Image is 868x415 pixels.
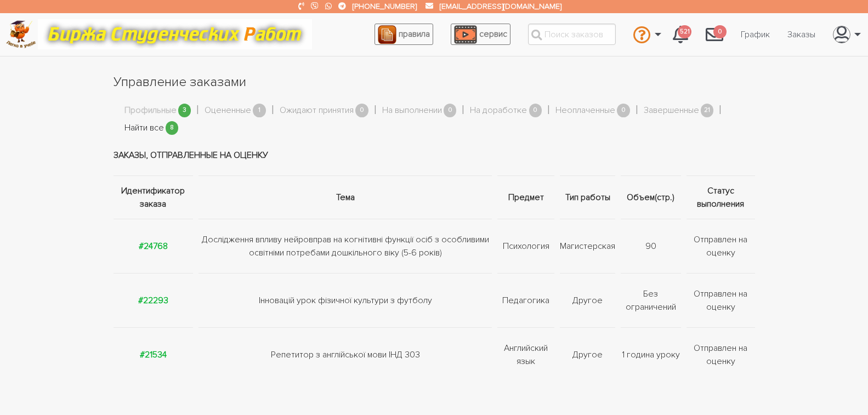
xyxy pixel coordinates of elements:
img: motto-12e01f5a76059d5f6a28199ef077b1f78e012cfde436ab5cf1d4517935686d32.gif [38,19,312,49]
td: Дослідження впливу нейровправ на когнітивні функції осіб з особливими освітніми потребами дошкіль... [196,219,495,274]
span: 0 [444,104,457,117]
span: сервис [479,29,507,39]
a: #22293 [138,295,168,306]
th: Объем(стр.) [618,176,683,219]
td: Отправлен на оценку [684,328,755,382]
span: правила [399,29,430,39]
td: Педагогика [495,274,557,328]
td: Інновацій урок фізичної культури з футболу [196,274,495,328]
td: Отправлен на оценку [684,219,755,274]
a: На выполнении [382,104,442,118]
span: 0 [529,104,542,117]
td: Английский язык [495,328,557,382]
a: Оцененные [205,104,251,118]
a: На доработке [470,104,527,118]
span: 0 [355,104,368,117]
td: 1 година уроку [618,328,683,382]
th: Статус выполнения [684,176,755,219]
span: 3 [178,104,191,117]
span: 8 [166,121,179,135]
th: Тип работы [557,176,618,219]
a: Заказы [779,24,824,45]
a: График [732,24,779,45]
a: [EMAIL_ADDRESS][DOMAIN_NAME] [440,2,561,11]
img: play_icon-49f7f135c9dc9a03216cfdbccbe1e3994649169d890fb554cedf0eac35a01ba8.png [454,25,477,44]
span: 1 [253,104,266,117]
a: #24768 [139,241,168,252]
td: 90 [618,219,683,274]
td: Другое [557,328,618,382]
a: сервис [451,24,510,45]
a: Профильные [124,104,177,118]
td: Репетитор з англійської мови ІНД 303 [196,328,495,382]
a: [PHONE_NUMBER] [353,2,417,11]
a: #21534 [140,349,167,360]
td: Отправлен на оценку [684,274,755,328]
a: 0 [697,20,732,49]
img: agreement_icon-feca34a61ba7f3d1581b08bc946b2ec1ccb426f67415f344566775c155b7f62c.png [378,25,396,44]
th: Предмет [495,176,557,219]
th: Тема [196,176,495,219]
a: 521 [664,20,697,49]
td: Заказы, отправленные на оценку [114,135,755,176]
a: правила [375,24,433,45]
td: Психология [495,219,557,274]
a: Неоплаченные [555,104,615,118]
span: 0 [617,104,630,117]
a: Ожидают принятия [280,104,354,118]
td: Магистерская [557,219,618,274]
span: 0 [713,25,727,39]
a: Завершенные [644,104,699,118]
span: 21 [701,104,714,117]
h1: Управление заказами [114,73,755,92]
th: Идентификатор заказа [114,176,196,219]
input: Поиск заказов [528,24,616,45]
span: 521 [678,25,691,39]
td: Другое [557,274,618,328]
td: Без ограничений [618,274,683,328]
a: Найти все [124,121,164,135]
img: logo-c4363faeb99b52c628a42810ed6dfb4293a56d4e4775eb116515dfe7f33672af.png [6,20,36,48]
